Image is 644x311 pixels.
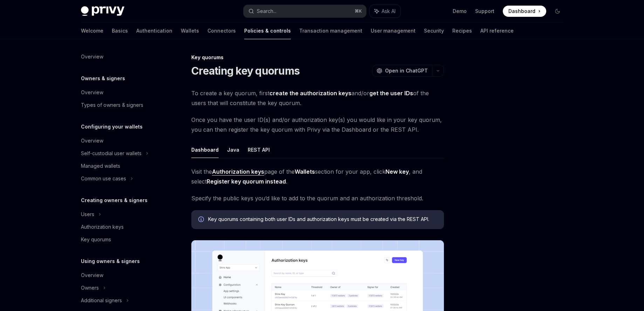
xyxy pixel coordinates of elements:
a: Wallets [181,22,199,39]
a: Authorization keys [75,221,165,233]
span: Once you have the user ID(s) and/or authorization key(s) you would like in your key quorum, you c... [191,115,444,134]
span: ⌘ K [355,8,362,14]
h5: Using owners & signers [81,257,140,265]
div: Owners [81,284,99,292]
div: Overview [81,88,103,97]
a: Welcome [81,22,103,39]
a: Dashboard [503,6,546,17]
div: Overview [81,271,103,279]
a: Policies & controls [244,22,291,39]
svg: Info [198,216,205,223]
a: Overview [75,50,165,63]
a: Authentication [136,22,172,39]
div: Common use cases [81,174,126,183]
a: Overview [75,134,165,147]
strong: Authorization keys [212,168,264,175]
h5: Configuring your wallets [81,123,143,131]
div: Overview [81,53,103,61]
div: Search... [257,7,276,15]
a: API reference [480,22,514,39]
a: Managed wallets [75,160,165,172]
div: Additional signers [81,296,122,305]
strong: Register key quorum instead [207,178,286,185]
span: Dashboard [508,8,535,15]
div: Managed wallets [81,162,120,170]
strong: Wallets [295,168,315,175]
a: Demo [453,8,467,15]
div: Self-custodial user wallets [81,149,142,158]
a: Security [424,22,444,39]
span: To create a key quorum, first and/or of the users that will constitute the key quorum. [191,88,444,108]
a: Overview [75,269,165,282]
a: Recipes [452,22,472,39]
a: Overview [75,86,165,99]
div: Authorization keys [81,223,124,231]
button: Java [227,141,239,158]
strong: New key [385,168,409,175]
button: Ask AI [370,5,400,18]
button: REST API [248,141,270,158]
h5: Owners & signers [81,74,125,83]
span: Open in ChatGPT [385,67,428,74]
a: User management [371,22,416,39]
h1: Creating key quorums [191,64,300,77]
button: Search...⌘K [244,5,366,18]
span: Ask AI [382,8,396,15]
a: Types of owners & signers [75,99,165,111]
div: Key quorums [81,235,111,244]
button: Toggle dark mode [552,6,563,17]
span: Key quorums containing both user IDs and authorization keys must be created via the REST API. [208,216,437,223]
a: Support [475,8,494,15]
img: dark logo [81,6,124,16]
button: Open in ChatGPT [372,65,432,77]
a: Authorization keys [212,168,264,175]
a: create the authorization keys [269,90,351,97]
a: get the user IDs [369,90,413,97]
div: Users [81,210,94,219]
div: Types of owners & signers [81,101,143,109]
span: Visit the page of the section for your app, click , and select . [191,167,444,186]
a: Transaction management [299,22,362,39]
button: Dashboard [191,141,219,158]
a: Basics [112,22,128,39]
a: Connectors [207,22,236,39]
h5: Creating owners & signers [81,196,148,205]
a: Key quorums [75,233,165,246]
span: Specify the public keys you’d like to add to the quorum and an authorization threshold. [191,193,444,203]
div: Key quorums [191,54,444,61]
div: Overview [81,137,103,145]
